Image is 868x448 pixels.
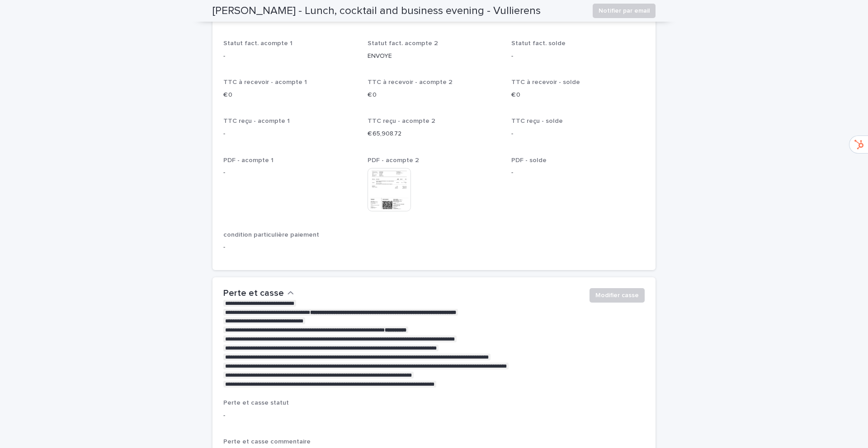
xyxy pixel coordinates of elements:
[223,40,292,47] span: Statut fact. acompte 1
[511,157,547,163] span: PDF - solde
[511,90,645,100] p: € 0
[223,118,290,124] span: TTC reçu - acompte 1
[223,243,645,252] p: -
[368,40,438,47] span: Statut fact. acompte 2
[511,51,645,61] p: -
[223,411,645,420] p: -
[223,439,311,445] span: Perte et casse commentaire
[511,129,645,139] p: -
[368,129,501,139] p: € 65,908.72
[593,4,656,18] button: Notifier par email
[595,291,639,300] span: Modifier casse
[368,157,419,163] span: PDF - acompte 2
[212,5,541,18] h2: [PERSON_NAME] - Lunch, cocktail and business evening - Vullierens
[223,288,284,299] h2: Perte et casse
[223,90,357,100] p: € 0
[368,118,435,124] span: TTC reçu - acompte 2
[599,6,650,15] span: Notifier par email
[511,40,566,47] span: Statut fact. solde
[223,400,289,406] span: Perte et casse statut
[368,79,453,85] span: TTC à recevoir - acompte 2
[368,51,501,61] p: ENVOYE
[511,168,645,177] p: -
[223,51,357,61] p: -
[590,288,645,303] button: Modifier casse
[511,118,563,124] span: TTC reçu - solde
[223,129,357,139] p: -
[223,232,319,238] span: condition particulière paiement
[223,168,357,177] p: -
[223,157,274,163] span: PDF - acompte 1
[511,79,580,85] span: TTC à recevoir - solde
[223,288,294,299] button: Perte et casse
[368,90,501,100] p: € 0
[223,79,307,85] span: TTC à recevoir - acompte 1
